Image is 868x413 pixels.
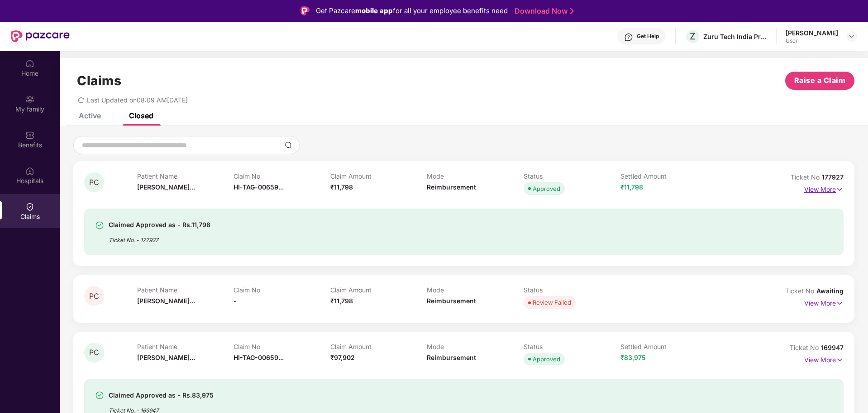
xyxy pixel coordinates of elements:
img: svg+xml;base64,PHN2ZyBpZD0iRHJvcGRvd24tMzJ4MzIiIHhtbG5zPSJodHRwOi8vd3d3LnczLm9yZy8yMDAwL3N2ZyIgd2... [848,33,855,40]
span: Reimbursement [427,354,476,361]
span: redo [78,96,84,104]
span: ₹97,902 [330,354,355,361]
p: Status [524,343,620,350]
span: ₹11,798 [330,297,353,305]
span: 177927 [822,173,844,181]
span: HI-TAG-00659... [234,183,284,191]
strong: mobile app [355,6,393,15]
a: Download Now [515,6,571,16]
img: New Pazcare Logo [11,30,70,42]
span: ₹11,798 [620,183,643,191]
span: Raise a Claim [794,75,846,86]
div: [PERSON_NAME] [786,29,838,37]
span: 169947 [821,344,844,351]
img: svg+xml;base64,PHN2ZyBpZD0iU3VjY2Vzcy0zMngzMiIgeG1sbnM9Imh0dHA6Ly93d3cudzMub3JnLzIwMDAvc3ZnIiB3aW... [95,221,104,230]
span: [PERSON_NAME]... [137,297,195,305]
h1: Claims [77,73,121,88]
div: Get Help [637,33,659,40]
span: ₹83,975 [620,354,646,361]
div: Approved [533,355,560,364]
p: Patient Name [137,343,234,350]
img: svg+xml;base64,PHN2ZyBpZD0iSG9zcGl0YWxzIiB4bWxucz0iaHR0cDovL3d3dy53My5vcmcvMjAwMC9zdmciIHdpZHRoPS... [25,166,34,175]
div: Claimed Approved as - Rs.11,798 [109,219,210,230]
div: Approved [533,184,560,193]
div: Active [79,111,101,120]
img: svg+xml;base64,PHN2ZyBpZD0iU3VjY2Vzcy0zMngzMiIgeG1sbnM9Imh0dHA6Ly93d3cudzMub3JnLzIwMDAvc3ZnIiB3aW... [95,391,104,400]
p: Mode [427,172,524,180]
span: Last Updated on 08:09 AM[DATE] [87,96,188,104]
img: svg+xml;base64,PHN2ZyBpZD0iQmVuZWZpdHMiIHhtbG5zPSJodHRwOi8vd3d3LnczLm9yZy8yMDAwL3N2ZyIgd2lkdGg9Ij... [25,131,34,140]
div: Review Failed [533,298,571,307]
p: View More [804,182,844,194]
p: Patient Name [137,172,234,180]
p: View More [804,296,844,308]
span: PC [89,179,99,186]
span: Reimbursement [427,297,476,305]
div: Closed [129,111,153,120]
span: - [234,297,237,305]
p: Claim Amount [330,286,427,294]
p: Settled Amount [620,172,717,180]
p: Claim No [234,343,330,350]
img: svg+xml;base64,PHN2ZyBpZD0iQ2xhaW0iIHhtbG5zPSJodHRwOi8vd3d3LnczLm9yZy8yMDAwL3N2ZyIgd2lkdGg9IjIwIi... [25,202,34,211]
span: Z [690,31,696,42]
div: Get Pazcare for all your employee benefits need [316,5,508,16]
p: View More [804,353,844,365]
span: ₹11,798 [330,183,353,191]
button: Raise a Claim [785,72,854,90]
span: PC [89,349,99,356]
p: Claim Amount [330,172,427,180]
span: HI-TAG-00659... [234,354,284,361]
img: svg+xml;base64,PHN2ZyB4bWxucz0iaHR0cDovL3d3dy53My5vcmcvMjAwMC9zdmciIHdpZHRoPSIxNyIgaGVpZ2h0PSIxNy... [836,298,844,308]
img: svg+xml;base64,PHN2ZyBpZD0iU2VhcmNoLTMyeDMyIiB4bWxucz0iaHR0cDovL3d3dy53My5vcmcvMjAwMC9zdmciIHdpZH... [285,141,292,149]
p: Mode [427,343,524,350]
p: Patient Name [137,286,234,294]
span: Ticket No [785,287,816,295]
img: svg+xml;base64,PHN2ZyB3aWR0aD0iMjAiIGhlaWdodD0iMjAiIHZpZXdCb3g9IjAgMCAyMCAyMCIgZmlsbD0ibm9uZSIgeG... [25,95,34,104]
p: Mode [427,286,524,294]
img: Logo [300,6,310,15]
span: [PERSON_NAME]... [137,354,195,361]
span: [PERSON_NAME]... [137,183,195,191]
img: svg+xml;base64,PHN2ZyBpZD0iSGVscC0zMngzMiIgeG1sbnM9Imh0dHA6Ly93d3cudzMub3JnLzIwMDAvc3ZnIiB3aWR0aD... [624,33,633,42]
span: Ticket No [790,344,821,351]
span: Ticket No [791,173,822,181]
p: Claim No [234,172,330,180]
img: svg+xml;base64,PHN2ZyB4bWxucz0iaHR0cDovL3d3dy53My5vcmcvMjAwMC9zdmciIHdpZHRoPSIxNyIgaGVpZ2h0PSIxNy... [836,355,844,365]
img: svg+xml;base64,PHN2ZyB4bWxucz0iaHR0cDovL3d3dy53My5vcmcvMjAwMC9zdmciIHdpZHRoPSIxNyIgaGVpZ2h0PSIxNy... [836,185,844,194]
div: Ticket No. - 177927 [109,230,210,244]
p: Settled Amount [620,343,717,350]
span: Reimbursement [427,183,476,191]
span: Awaiting [816,287,844,295]
img: Stroke [570,6,574,16]
p: Status [524,172,620,180]
span: PC [89,292,99,300]
div: User [786,37,838,44]
p: Claim Amount [330,343,427,350]
div: Zuru Tech India Private Limited [703,32,767,41]
div: Claimed Approved as - Rs.83,975 [109,390,214,401]
p: Status [524,286,620,294]
p: Claim No [234,286,330,294]
img: svg+xml;base64,PHN2ZyBpZD0iSG9tZSIgeG1sbnM9Imh0dHA6Ly93d3cudzMub3JnLzIwMDAvc3ZnIiB3aWR0aD0iMjAiIG... [25,59,34,68]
